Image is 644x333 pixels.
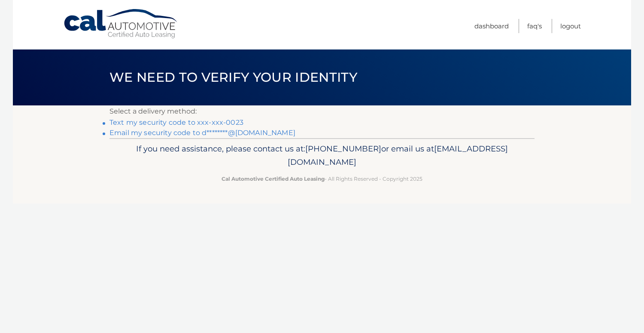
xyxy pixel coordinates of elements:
[222,176,325,182] strong: Cal Automotive Certified Auto Leasing
[63,9,179,39] a: Cal Automotive
[560,19,581,33] a: Logout
[305,144,381,154] span: [PHONE_NUMBER]
[109,69,357,85] span: We need to verify your identity
[109,129,295,137] a: Email my security code to d********@[DOMAIN_NAME]
[474,19,509,33] a: Dashboard
[115,142,529,170] p: If you need assistance, please contact us at: or email us at
[109,118,243,126] a: Text my security code to xxx-xxx-0023
[115,174,529,183] p: - All Rights Reserved - Copyright 2025
[527,19,542,33] a: FAQ's
[109,105,535,117] p: Select a delivery method:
